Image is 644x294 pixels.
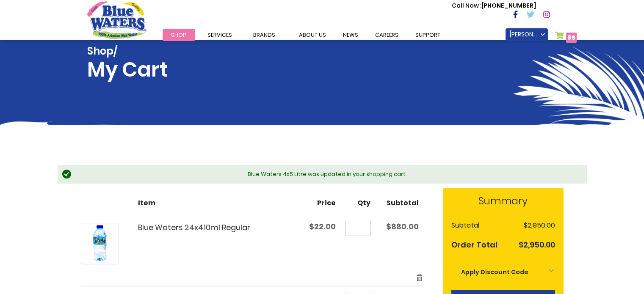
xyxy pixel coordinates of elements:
a: about us [290,29,334,41]
a: 85 [555,31,577,44]
span: Price [317,198,336,208]
span: Shop [171,31,186,39]
strong: Summary [451,193,555,209]
a: [PERSON_NAME] [506,28,548,41]
span: Call Now : [452,1,481,10]
span: $2,950.00 [524,220,555,230]
a: News [334,29,367,41]
img: Blue Waters 24x410ml Regular [81,225,119,262]
span: Brands [253,31,275,39]
p: [PHONE_NUMBER] [452,1,536,10]
span: Subtotal [387,198,419,208]
span: $22.00 [309,221,336,232]
span: Shop/ [87,45,168,58]
th: Subtotal [451,218,511,233]
strong: Order Total [451,238,498,250]
div: Blue Waters 4x5 Litre was updated in your shopping cart. [77,170,578,179]
span: Services [207,31,232,39]
span: $2,950.00 [519,239,555,250]
span: Qty [357,198,370,208]
a: Blue Waters 24x410ml Regular [81,223,119,264]
a: support [407,29,449,41]
strong: Apply Discount Code [461,268,528,276]
a: careers [367,29,407,41]
span: Item [138,198,155,208]
a: Blue Waters 24x410ml Regular [138,222,250,233]
span: 85 [567,33,575,42]
h1: My Cart [87,45,168,82]
a: store logo [87,1,146,38]
span: $880.00 [386,221,419,232]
